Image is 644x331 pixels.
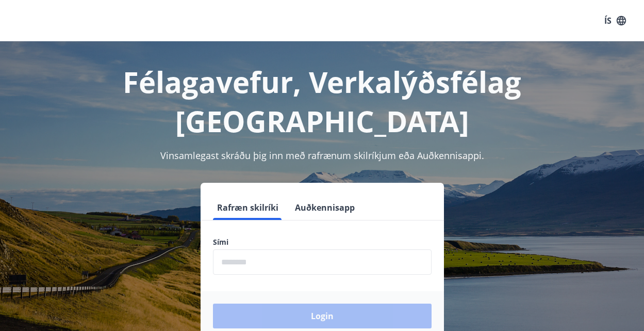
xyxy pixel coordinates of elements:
[213,195,283,220] button: Rafræn skilríki
[291,195,359,220] button: Auðkennisapp
[12,62,632,140] h1: Félagavefur, Verkalýðsfélag [GEOGRAPHIC_DATA]
[213,237,432,247] label: Sími
[160,149,484,162] span: Vinsamlegast skráðu þig inn með rafrænum skilríkjum eða Auðkennisappi.
[599,11,632,30] button: ÍS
